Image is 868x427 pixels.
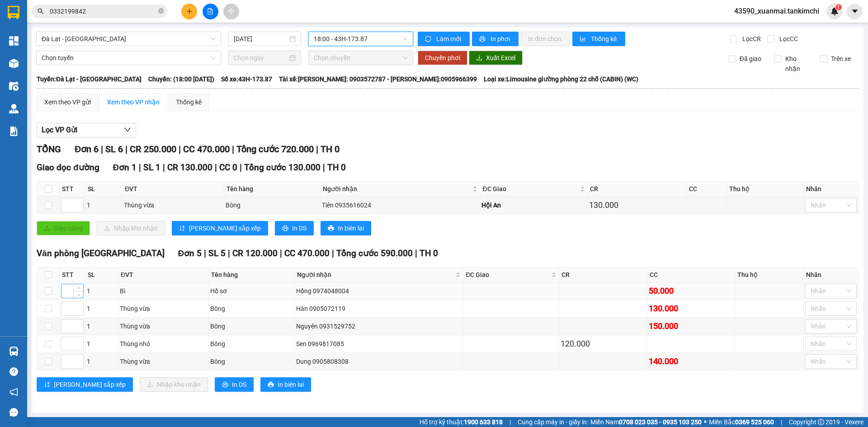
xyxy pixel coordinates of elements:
button: sort-ascending[PERSON_NAME] sắp xếp [172,221,268,235]
span: question-circle [9,367,18,376]
div: Bông [226,200,319,210]
span: down [124,126,131,133]
button: printerIn biên lai [260,377,311,392]
span: up [76,286,81,291]
span: sort-ascending [179,225,185,232]
div: Hân 0905072119 [296,304,462,314]
span: | [204,248,206,258]
span: close-circle [158,8,164,14]
div: Hồng 0974048004 [296,286,462,296]
div: 1 [87,286,117,296]
strong: 1900 633 818 [464,418,503,426]
button: printerIn DS [275,221,314,235]
div: Tiên 0935616024 [322,200,478,210]
button: Chuyển phơi [418,51,467,65]
span: printer [222,381,228,389]
span: copyright [818,419,824,425]
span: TỔNG [37,144,61,155]
span: ĐC Giao [482,184,578,194]
span: | [415,248,417,258]
div: Bông [210,357,292,366]
div: Nhận: Văn phòng [GEOGRAPHIC_DATA] [94,53,178,72]
div: Nguyên 0931529752 [296,321,462,331]
span: Chọn tuyến [42,51,216,65]
span: Văn phòng [GEOGRAPHIC_DATA] [37,248,165,258]
img: solution-icon [9,127,19,136]
span: CC 470.000 [284,248,330,258]
div: 130.000 [589,199,685,211]
button: downloadNhập kho nhận [97,221,165,235]
span: In biên lai [338,223,364,233]
span: Chuyến: (18:00 [DATE]) [148,74,214,84]
button: downloadXuất Excel [469,51,523,65]
div: Xem theo VP gửi [44,97,91,107]
div: Thống kê [176,97,202,107]
span: Số xe: 43H-173.87 [221,74,272,84]
th: ĐVT [118,267,209,282]
span: 43590_xuanmai.tankimchi [727,5,826,17]
img: warehouse-icon [9,104,19,113]
span: | [139,162,141,173]
span: Người nhận [297,270,454,280]
span: CC 470.000 [183,144,230,155]
input: Chọn ngày [234,53,288,63]
div: 140.000 [649,355,734,368]
th: ĐVT [123,182,224,197]
div: Bông [210,304,292,314]
div: 150.000 [649,320,734,333]
div: 1 [87,339,117,349]
span: aim [228,8,234,14]
button: uploadGiao hàng [37,221,90,235]
span: Miền Bắc [709,417,774,427]
th: SL [85,267,118,282]
span: | [280,248,282,258]
span: printer [479,36,487,43]
span: SL 1 [143,162,160,173]
div: Xem theo VP nhận [107,97,160,107]
th: SL [85,182,123,197]
button: plus [181,4,197,19]
div: Hội An [481,200,586,210]
span: | [228,248,230,258]
span: Tài xế: [PERSON_NAME]: 0903572787 - [PERSON_NAME]:0905966399 [279,74,477,84]
span: | [215,162,217,173]
img: warehouse-icon [9,347,19,356]
button: Lọc VP Gửi [37,123,136,137]
span: TH 0 [420,248,438,258]
span: | [323,162,325,173]
span: CC 0 [219,162,237,173]
span: CR 250.000 [130,144,176,155]
span: In DS [292,223,307,233]
div: 1 [87,304,117,314]
div: Hồ sơ [210,286,292,296]
span: | [232,144,234,155]
span: | [240,162,242,173]
span: Lọc VP Gửi [42,124,77,136]
img: warehouse-icon [9,81,19,91]
span: plus [186,8,193,14]
span: CR 130.000 [167,162,212,173]
span: file-add [207,8,213,14]
span: | [163,162,165,173]
th: Thu hộ [735,267,804,282]
span: printer [268,381,274,389]
button: syncLàm mới [418,32,470,46]
span: | [316,144,318,155]
button: aim [223,4,239,19]
input: 13/10/2025 [234,34,288,44]
span: Cung cấp máy in - giấy in: [518,417,588,427]
div: Thùng vừa [120,357,207,366]
div: Dung 0905808308 [296,357,462,366]
div: Thùng vừa [120,321,207,331]
strong: 0369 525 060 [735,418,774,426]
span: Đơn 5 [178,248,202,258]
div: 1 [87,321,117,331]
span: In phơi [491,34,511,44]
img: dashboard-icon [9,36,19,46]
span: Tổng cước 590.000 [336,248,413,258]
span: Loại xe: Limousine giường phòng 22 chỗ (CABIN) (WC) [484,74,638,84]
button: printerIn DS [215,377,254,392]
span: search [38,8,44,14]
span: [PERSON_NAME] sắp xếp [189,223,261,233]
span: [PERSON_NAME] sắp xếp [54,380,126,389]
